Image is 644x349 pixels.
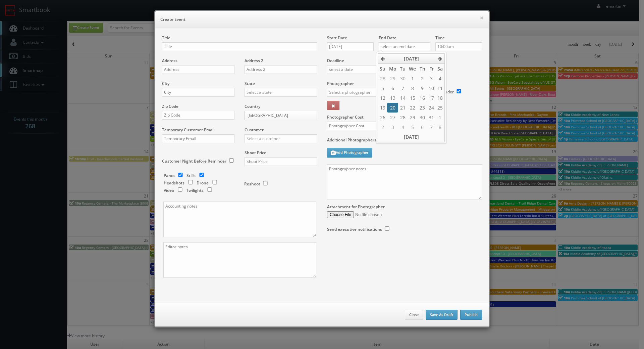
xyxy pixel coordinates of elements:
[418,103,427,113] td: 23
[160,16,484,23] h6: Create Event
[427,83,436,93] td: 10
[164,180,184,186] label: Headshots
[245,58,263,63] label: Address 2
[245,157,317,166] input: Shoot Price
[398,103,407,113] td: 21
[405,310,423,320] button: Close
[245,65,317,74] input: Address 2
[407,93,418,103] td: 15
[379,35,396,41] label: End Date
[162,35,170,41] label: Title
[162,103,178,109] label: Zip Code
[162,134,234,143] input: Temporary Email
[407,103,418,113] td: 22
[435,35,445,41] label: Time
[387,93,398,103] td: 13
[427,74,436,83] td: 3
[245,150,266,156] label: Shoot Price
[245,103,260,109] label: Country
[427,93,436,103] td: 17
[378,83,387,93] td: 5
[327,148,372,158] button: Add Photographer
[427,122,436,132] td: 7
[378,74,387,83] td: 28
[327,137,482,146] label: Additional Photographers
[436,93,445,103] td: 18
[407,64,418,74] th: We
[460,310,482,320] button: Publish
[322,114,487,120] label: Photographer Cost
[387,83,398,93] td: 6
[164,187,174,193] label: Video
[436,83,445,93] td: 11
[378,122,387,132] td: 2
[398,83,407,93] td: 7
[162,42,317,51] input: Title
[418,122,427,132] td: 6
[407,113,418,122] td: 29
[436,74,445,83] td: 4
[378,93,387,103] td: 12
[327,204,385,210] label: Attachment for Photographer
[245,88,317,97] input: Select a state
[387,113,398,122] td: 27
[244,181,260,187] label: Reshoot
[427,113,436,122] td: 31
[387,103,398,113] td: 20
[378,64,387,74] th: Su
[480,15,484,20] button: ×
[407,122,418,132] td: 5
[197,180,209,186] label: Drone
[245,111,317,120] a: [GEOGRAPHIC_DATA]
[378,113,387,122] td: 26
[418,113,427,122] td: 30
[387,122,398,132] td: 3
[162,88,234,97] input: City
[387,54,436,64] th: [DATE]
[162,111,234,120] input: Zip Code
[327,122,405,130] input: Photographer Cost
[427,64,436,74] th: Fr
[378,103,387,113] td: 19
[327,81,354,86] label: Photographer
[327,42,374,51] input: select a date
[245,134,317,143] input: Select a customer
[162,58,177,63] label: Address
[407,83,418,93] td: 8
[436,122,445,132] td: 8
[398,64,407,74] th: Tu
[327,35,347,41] label: Start Date
[327,226,382,232] label: Send executive notifications
[418,83,427,93] td: 9
[436,103,445,113] td: 25
[387,74,398,83] td: 29
[398,122,407,132] td: 4
[387,64,398,74] th: Mo
[327,65,377,74] input: select a date
[162,65,234,74] input: Address
[327,88,394,97] input: Select a photographer
[162,127,214,133] label: Temporary Customer Email
[436,64,445,74] th: Sa
[379,42,430,51] input: select an end date
[378,132,445,142] th: [DATE]
[418,74,427,83] td: 2
[245,81,255,86] label: State
[245,127,264,133] label: Customer
[164,173,175,178] label: Panos
[162,158,226,164] label: Customer Night Before Reminder
[162,81,169,86] label: City
[427,103,436,113] td: 24
[426,310,458,320] button: Save As Draft
[407,74,418,83] td: 1
[322,58,487,63] label: Deadline
[398,74,407,83] td: 30
[186,173,196,178] label: Stills
[248,111,308,120] span: [GEOGRAPHIC_DATA]
[398,93,407,103] td: 14
[398,113,407,122] td: 28
[186,187,204,193] label: Twilights
[418,64,427,74] th: Th
[418,93,427,103] td: 16
[436,113,445,122] td: 1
